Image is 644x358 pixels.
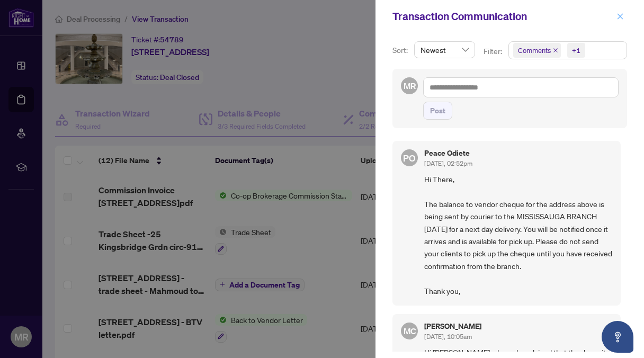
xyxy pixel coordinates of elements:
[484,46,504,57] p: Filter:
[423,102,452,120] button: Post
[424,323,481,330] h5: [PERSON_NAME]
[616,13,624,20] span: close
[572,45,580,56] div: +1
[403,79,416,93] span: MR
[392,44,410,56] p: Sort:
[403,324,416,337] span: MC
[403,151,415,165] span: PO
[424,173,612,297] span: Hi There, The balance to vendor cheque for the address above is being sent by courier to the MISS...
[392,8,613,24] div: Transaction Communication
[424,149,472,157] h5: Peace Odiete
[424,333,472,341] span: [DATE], 10:05am
[518,45,551,56] span: Comments
[553,48,558,53] span: close
[424,159,472,167] span: [DATE], 02:52pm
[513,43,561,58] span: Comments
[602,321,633,353] button: Open asap
[421,42,469,58] span: Newest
